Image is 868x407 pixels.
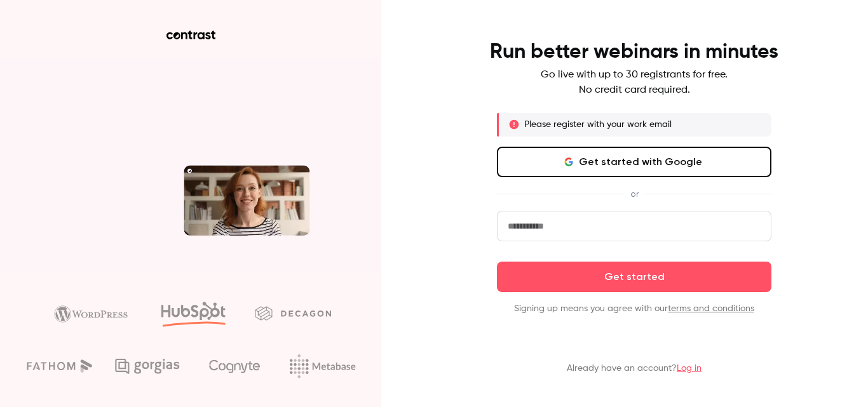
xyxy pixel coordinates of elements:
[668,304,754,313] a: terms and conditions
[541,67,728,98] p: Go live with up to 30 registrants for free. No credit card required.
[497,302,771,315] p: Signing up means you agree with our
[490,39,778,65] h4: Run better webinars in minutes
[624,187,645,201] span: or
[497,262,771,292] button: Get started
[497,147,771,177] button: Get started with Google
[677,364,702,373] a: Log in
[255,306,331,320] img: decagon
[524,118,672,131] p: Please register with your work email
[567,362,702,375] p: Already have an account?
